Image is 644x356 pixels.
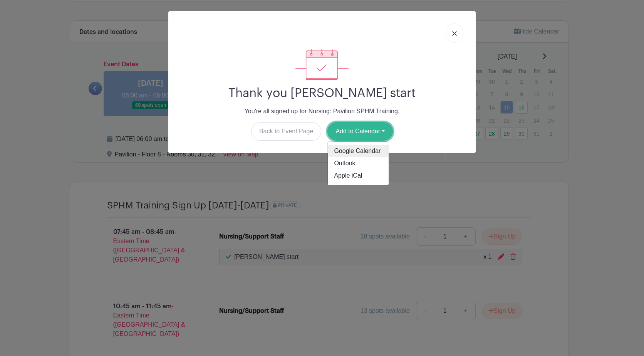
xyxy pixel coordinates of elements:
[174,107,470,116] p: You're all signed up for Nursing: Pavilion SPHM Training.
[174,86,470,101] h2: Thank you [PERSON_NAME] start
[295,49,349,80] img: signup_complete-c468d5dda3e2740ee63a24cb0ba0d3ce5d8a4ecd24259e683200fb1569d990c8.svg
[327,122,393,141] button: Add to Calendar
[452,31,457,36] img: close_button-5f87c8562297e5c2d7936805f587ecaba9071eb48480494691a3f1689db116b3.svg
[251,122,322,141] a: Back to Event Page
[328,170,389,182] a: Apple iCal
[328,145,389,157] a: Google Calendar
[328,157,389,170] a: Outlook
